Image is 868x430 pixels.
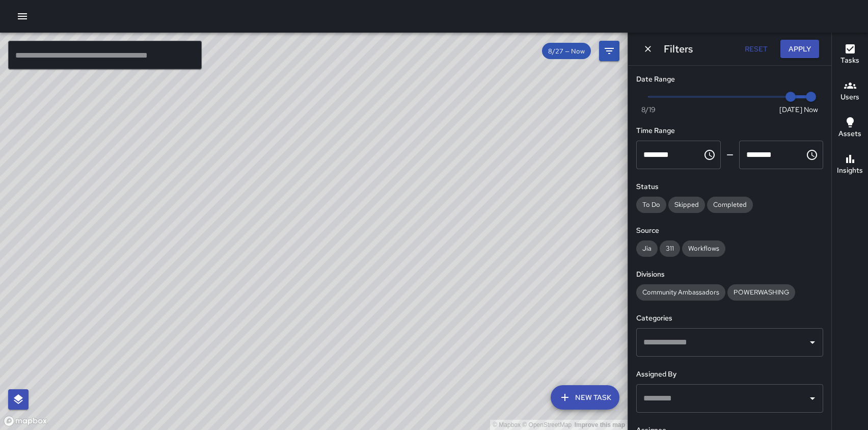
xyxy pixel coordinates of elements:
h6: Date Range [636,74,823,85]
button: Apply [780,40,819,59]
div: 311 [660,240,680,257]
h6: Assigned By [636,369,823,380]
span: [DATE] [779,104,802,115]
h6: Status [636,181,823,193]
button: Tasks [832,37,868,73]
span: Workflows [682,244,725,253]
h6: Insights [837,165,863,176]
button: Users [832,73,868,110]
button: Open [805,335,820,350]
h6: Assets [838,128,861,140]
h6: Users [840,92,859,103]
span: POWERWASHING [727,288,795,297]
h6: Time Range [636,125,823,137]
button: Choose time, selected time is 11:59 PM [802,145,822,165]
button: Reset [740,40,772,59]
button: Assets [832,110,868,147]
div: POWERWASHING [727,284,795,301]
span: To Do [636,200,666,209]
span: 311 [660,244,680,253]
div: Community Ambassadors [636,284,725,301]
span: Jia [636,244,658,253]
button: Open [805,391,820,406]
span: Skipped [668,200,705,209]
span: 8/19 [641,104,656,115]
div: Skipped [668,197,705,213]
span: Now [804,104,818,115]
h6: Divisions [636,269,823,280]
div: Workflows [682,240,725,257]
h6: Filters [664,41,693,57]
button: New Task [551,385,619,410]
span: Completed [707,200,753,209]
div: Completed [707,197,753,213]
div: Jia [636,240,658,257]
h6: Categories [636,313,823,324]
h6: Tasks [840,55,859,66]
button: Dismiss [640,41,656,57]
h6: Source [636,225,823,236]
button: Insights [832,147,868,183]
span: 8/27 — Now [542,47,591,56]
button: Choose time, selected time is 12:00 AM [699,145,720,165]
button: Filters [599,41,619,61]
span: Community Ambassadors [636,288,725,297]
div: To Do [636,197,666,213]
